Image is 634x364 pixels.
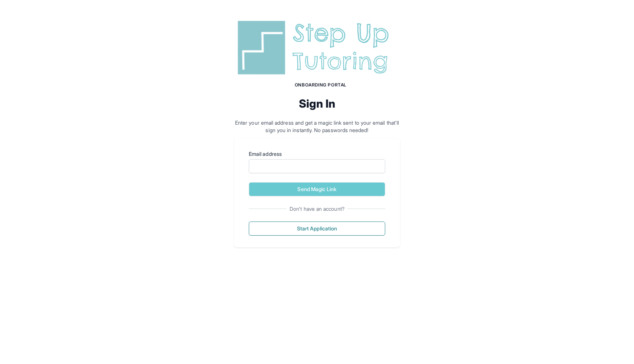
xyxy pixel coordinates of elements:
button: Start Application [249,222,385,236]
label: Email address [249,150,385,158]
h2: Sign In [234,97,400,110]
span: Don't have an account? [287,205,347,213]
button: Send Magic Link [249,182,385,196]
p: Enter your email address and get a magic link sent to your email that'll sign you in instantly. N... [234,119,400,134]
img: Step Up Tutoring horizontal logo [234,18,400,78]
h1: Onboarding Portal [241,82,400,88]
